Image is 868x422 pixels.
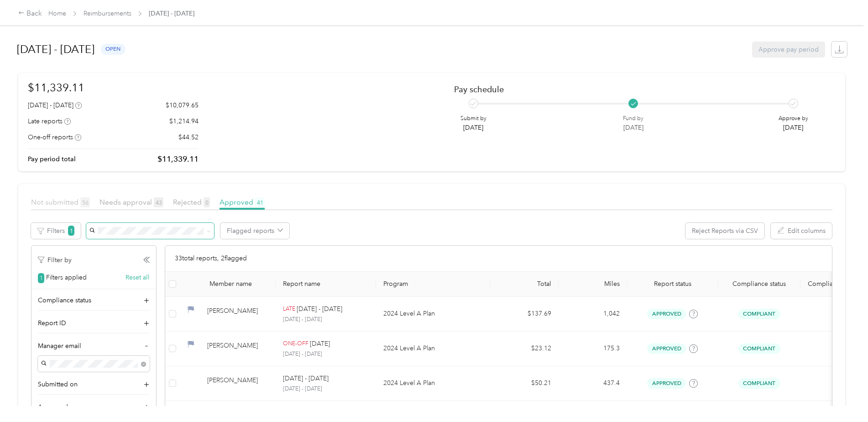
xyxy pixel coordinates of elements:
[166,100,199,110] p: $10,079.65
[283,350,369,359] p: [DATE] - [DATE]
[255,197,265,207] span: 41
[207,375,268,391] div: [PERSON_NAME]
[28,100,82,110] div: [DATE] - [DATE]
[28,154,76,164] p: Pay period total
[18,8,42,19] div: Back
[454,84,820,94] h2: Pay schedule
[38,402,78,412] span: Approved on
[207,341,268,357] div: [PERSON_NAME]
[376,297,490,332] td: 2024 Level A Plan
[31,198,90,206] span: Not submitted
[559,332,627,366] td: 175.3
[80,197,90,207] span: 56
[566,280,620,288] div: Miles
[207,306,268,322] div: [PERSON_NAME]
[771,223,832,239] button: Edit columns
[623,115,643,123] p: Fund by
[490,332,559,366] td: $23.12
[559,366,627,401] td: 437.4
[623,123,643,132] p: [DATE]
[204,197,210,207] span: 0
[157,153,199,165] p: $11,339.11
[209,280,268,288] div: Member name
[17,38,94,60] h1: [DATE] - [DATE]
[28,116,71,126] div: Late reports
[283,385,369,393] p: [DATE] - [DATE]
[31,223,81,239] button: Filters1
[738,309,780,319] span: Compliant
[738,343,780,354] span: Compliant
[726,280,793,288] span: Compliance status
[559,297,627,332] td: 1,042
[165,246,832,272] div: 33 total reports, 2 flagged
[48,10,66,17] a: Home
[178,132,199,142] p: $44.52
[297,304,342,314] p: [DATE] - [DATE]
[779,115,808,123] p: Approve by
[376,332,490,366] td: 2024 Level A Plan
[647,343,686,354] span: approved
[383,343,483,353] p: 2024 Level A Plan
[38,273,44,283] span: 1
[68,226,74,236] span: 1
[38,380,78,389] span: Submitted on
[460,123,486,132] p: [DATE]
[99,198,163,206] span: Needs approval
[46,274,87,281] span: Filters applied
[276,272,376,297] th: Report name
[647,378,686,389] span: approved
[28,79,199,95] h1: $11,339.11
[383,309,483,319] p: 2024 Level A Plan
[220,223,289,239] button: Flagged reports
[490,366,559,401] td: $50.21
[283,316,369,324] p: [DATE] - [DATE]
[779,123,808,132] p: [DATE]
[283,340,309,348] p: ONE-OFF
[497,280,551,288] div: Total
[647,309,686,319] span: approved
[490,297,559,332] td: $137.69
[38,295,91,305] span: Compliance status
[376,366,490,401] td: 2024 Level A Plan
[38,255,72,265] p: Filter by
[38,341,81,351] span: Manager email
[220,198,265,206] span: Approved
[180,272,276,297] th: Member name
[38,318,66,328] span: Report ID
[283,374,329,384] p: [DATE] - [DATE]
[310,339,330,349] p: [DATE]
[376,272,490,297] th: Program
[149,9,194,18] span: [DATE] - [DATE]
[634,280,711,288] span: Report status
[125,273,150,282] button: Reset all
[173,198,210,206] span: Rejected
[154,197,163,207] span: 43
[101,44,125,54] span: open
[169,116,199,126] p: $1,214.94
[28,132,81,142] div: One-off reports
[283,305,295,313] p: LATE
[383,378,483,388] p: 2024 Level A Plan
[738,378,780,389] span: Compliant
[460,115,486,123] p: Submit by
[817,371,868,422] iframe: Everlance-gr Chat Button Frame
[685,223,764,239] button: Reject Reports via CSV
[84,10,131,17] a: Reimbursements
